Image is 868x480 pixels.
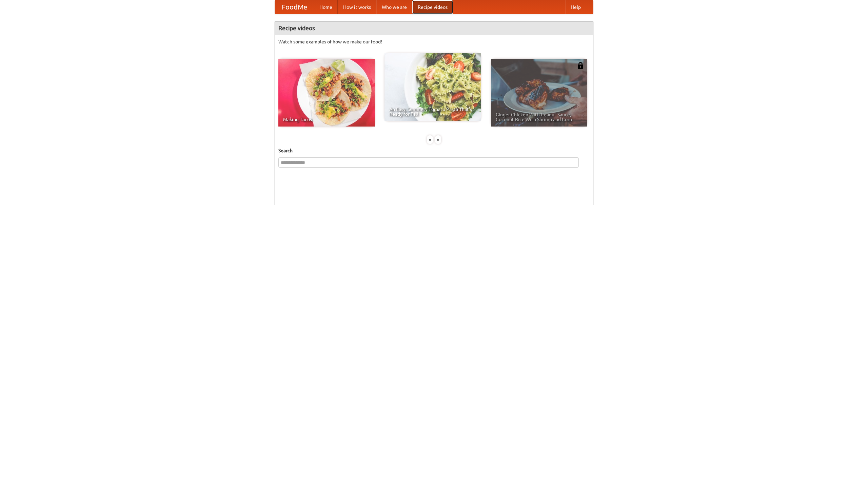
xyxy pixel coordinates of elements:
p: Watch some examples of how we make our food! [278,38,590,45]
img: 483408.png [577,62,584,69]
a: Who we are [376,0,412,14]
span: An Easy, Summery Tomato Pasta That's Ready for Fall [389,107,476,116]
a: Help [565,0,586,14]
h5: Search [278,147,590,154]
div: « [427,135,433,144]
a: Making Tacos [278,59,375,127]
a: How it works [338,0,376,14]
a: Recipe videos [412,0,453,14]
h4: Recipe videos [275,21,593,35]
span: Making Tacos [283,117,370,122]
a: An Easy, Summery Tomato Pasta That's Ready for Fall [384,53,481,121]
div: » [435,135,441,144]
a: Home [314,0,338,14]
a: FoodMe [275,0,314,14]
